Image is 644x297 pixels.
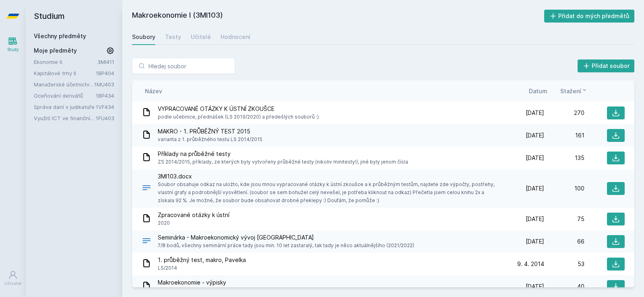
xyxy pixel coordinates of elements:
span: Makroekonomie - výpisky [158,279,259,287]
span: Příklady na průběžné testy [158,150,408,158]
div: DOCX [142,183,151,195]
span: 7/8 bodů, všechny seminární práce tady jsou min. 10 let zastaralý, tak tady je něco aktuálnějšího... [158,242,414,250]
a: 1BP404 [96,70,114,76]
span: [DATE] [526,283,544,291]
a: 1BP434 [96,92,114,99]
span: 3MI103.docx [158,172,501,180]
div: 161 [544,131,584,139]
a: Study [2,32,24,57]
a: Učitelé [191,29,211,45]
a: Využití ICT ve finančním účetnictví [34,114,96,122]
button: Datum [529,87,547,95]
span: 1. průběžný test, makro, Pavelka [158,256,246,264]
div: 270 [544,109,584,117]
div: Hodnocení [221,33,250,41]
span: Moje předměty [34,47,77,55]
div: 66 [544,238,584,246]
span: 9. 4. 2014 [517,260,544,268]
span: Seminárka - Makroekonomický vývoj [GEOGRAPHIC_DATA] [158,234,414,242]
div: 135 [544,154,584,162]
span: Soubor obsahuje odkaz na uložto, kde jsou mnou vypracované otázky k ústní zkoušce a k průběžným t... [158,180,501,205]
span: 2020 [158,219,229,227]
button: Přidat soubor [578,59,635,72]
button: Přidat do mých předmětů [544,10,635,23]
span: [DATE] [526,131,544,139]
a: Kapitálové trhy II [34,69,96,77]
a: Manažerské účetnictví II. [34,80,94,88]
a: 1VF434 [96,104,114,110]
a: 1MU403 [94,81,114,88]
span: VYPRACOVANÉ OTÁZKY K ÚSTNÍ ZKOUŠCE [158,105,319,113]
a: Správa daní v judikatuře [34,103,96,111]
div: 75 [544,215,584,223]
span: podle učebnice, přednášek (LS 2019/2020) a předešlých souborů :) [158,113,319,121]
a: Ekonomie II. [34,58,97,66]
span: [DATE] [526,215,544,223]
span: Zpracované otázky k ústní [158,211,229,219]
span: [DATE] [526,184,544,193]
span: LS/2014 [158,264,246,272]
a: Oceňování derivátů [34,92,96,100]
div: 53 [544,260,584,268]
span: varianta z 1. průběžného testu LS 2014/2015 [158,135,262,143]
a: Uživatel [2,266,24,291]
a: Všechny předměty [34,33,86,39]
div: Study [7,47,19,53]
span: část z přednášek Pavelky, část z učebnice [158,287,259,295]
div: 100 [544,184,584,193]
a: 1FU403 [96,115,114,121]
span: [DATE] [526,109,544,117]
div: Uživatel [4,281,21,287]
span: [DATE] [526,154,544,162]
a: 3MI411 [97,59,114,65]
div: Učitelé [191,33,211,41]
div: 40 [544,283,584,291]
span: ZS 2014/2015, příklady, ze kterých byly vytvořeny průběžné testy (nikoliv minitesty!), jiné byly ... [158,158,408,166]
a: Hodnocení [221,29,250,45]
span: MAKRO - 1. PRŮBĚŽNÝ TEST 2015 [158,127,262,135]
div: Soubory [132,33,155,41]
button: Název [145,87,162,95]
button: Stažení [560,87,588,95]
span: Stažení [560,87,581,95]
input: Hledej soubor [132,58,235,74]
div: Testy [165,33,181,41]
h2: Makroekonomie I (3MI103) [132,10,544,23]
a: Testy [165,29,181,45]
div: .DOCX [142,236,151,248]
a: Soubory [132,29,155,45]
span: [DATE] [526,238,544,246]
